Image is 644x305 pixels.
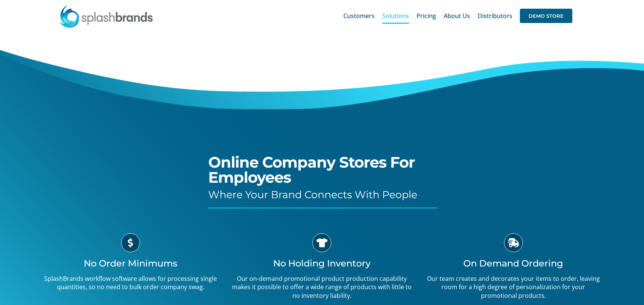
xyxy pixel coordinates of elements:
span: Pricing [417,13,436,19]
span: Online Company Stores For Employees [208,153,415,186]
a: Pricing [417,4,436,28]
span: Solutions [382,13,409,19]
span: DEMO STORE [520,9,572,23]
span: About Us [444,13,470,19]
h3: No Holding Inventory [232,258,412,269]
span: Where Your Brand Connects With People [208,188,417,201]
a: Distributors [478,4,512,28]
h3: On Demand Ordering [423,258,603,269]
a: Customers [343,4,375,28]
p: Our team creates and decorates your items to order, leaving room for a high degree of personaliza... [423,274,603,300]
h3: No Order Minimums [41,258,221,269]
nav: Main Menu [343,4,572,28]
a: DEMO STORE [520,4,572,28]
p: Our on-demand promotional product production capability makes it possible to offer a wide range o... [232,274,412,300]
span: Customers [343,13,375,19]
p: SplashBrands workflow software allows for processing single quantities, so no need to bulk order ... [41,274,221,291]
img: SplashBrands.com Logo [59,5,154,28]
span: Distributors [478,13,512,19]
